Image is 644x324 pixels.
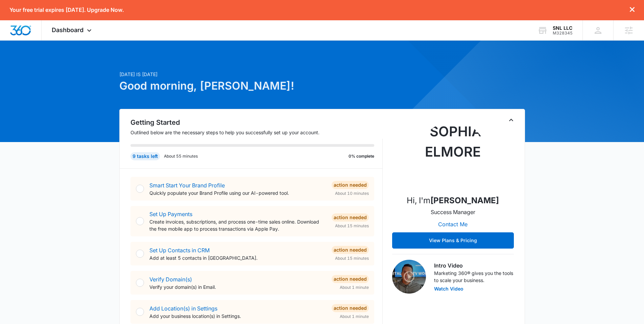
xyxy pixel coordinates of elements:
[434,270,514,284] p: Marketing 360® gives you the tools to scale your business.
[431,216,474,232] button: Contact Me
[149,305,217,312] a: Add Location(s) in Settings
[630,7,635,13] button: dismiss this dialog
[431,208,475,216] p: Success Manager
[164,153,198,159] p: About 55 minutes
[9,7,124,13] p: Your free trial expires [DATE]. Upgrade Now.
[507,116,515,124] button: Toggle Collapse
[553,31,573,36] div: account id
[130,152,160,160] div: 9 tasks left
[130,117,383,128] h2: Getting Started
[434,286,463,291] button: Watch Video
[332,246,369,254] div: Action Needed
[332,304,369,312] div: Action Needed
[149,313,326,320] p: Add your business location(s) in Settings.
[149,218,326,232] p: Create invoices, subscriptions, and process one-time sales online. Download the free mobile app t...
[130,129,383,136] p: Outlined below are the necessary steps to help you successfully set up your account.
[149,276,192,283] a: Verify Domain(s)
[434,261,514,270] h3: Intro Video
[332,181,369,189] div: Action Needed
[52,26,84,33] span: Dashboard
[419,121,487,189] img: Sophia Elmore
[335,223,369,229] span: About 15 minutes
[392,260,426,294] img: Intro Video
[149,283,326,291] p: Verify your domain(s) in Email.
[149,189,326,196] p: Quickly populate your Brand Profile using our AI-powered tool.
[149,211,192,217] a: Set Up Payments
[149,254,326,261] p: Add at least 5 contacts in [GEOGRAPHIC_DATA].
[430,195,499,205] strong: [PERSON_NAME]
[392,232,514,249] button: View Plans & Pricing
[149,247,210,254] a: Set Up Contacts in CRM
[332,213,369,222] div: Action Needed
[149,182,225,189] a: Smart Start Your Brand Profile
[119,78,387,94] h1: Good morning, [PERSON_NAME]!
[119,71,387,78] p: [DATE] is [DATE]
[340,284,369,291] span: About 1 minute
[335,255,369,261] span: About 15 minutes
[340,314,369,320] span: About 1 minute
[553,25,573,31] div: account name
[42,20,103,40] div: Dashboard
[407,194,499,207] p: Hi, I'm
[335,190,369,196] span: About 10 minutes
[332,275,369,283] div: Action Needed
[349,153,374,159] p: 0% complete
